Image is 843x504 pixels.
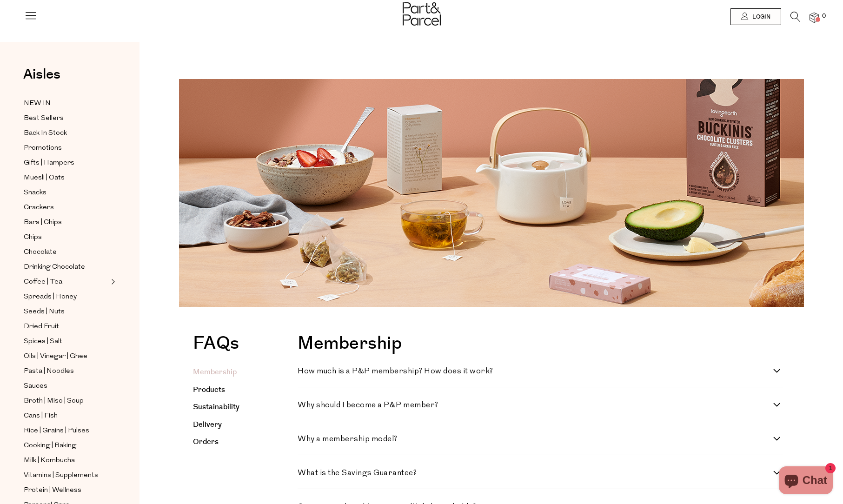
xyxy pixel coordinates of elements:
[24,455,75,466] span: Milk | Kombucha
[24,396,84,407] span: Broth | Miso | Soup
[24,291,108,303] a: Spreads | Honey
[24,113,108,124] a: Best Sellers
[193,419,222,430] a: Delivery
[24,336,62,347] span: Spices | Salt
[776,466,836,497] inbox-online-store-chat: Shopify online store chat
[24,351,87,362] span: Oils | Vinegar | Ghee
[403,2,441,26] img: Part&Parcel
[24,277,62,288] span: Coffee | Tea
[24,261,108,273] a: Drinking Chocolate
[24,366,74,377] span: Pasta | Noodles
[24,485,81,496] span: Protein | Wellness
[24,246,108,258] a: Chocolate
[193,437,219,447] a: Orders
[298,367,773,375] h4: How much is a P&P membership? How does it work?
[24,306,65,318] span: Seeds | Nuts
[24,276,108,288] a: Coffee | Tea
[24,142,108,154] a: Promotions
[24,455,108,466] a: Milk | Kombucha
[193,335,239,357] h1: FAQs
[24,470,98,481] span: Vitamins | Supplements
[24,440,108,451] a: Cooking | Baking
[24,128,67,139] span: Back In Stock
[24,113,64,124] span: Best Sellers
[24,380,108,392] a: Sauces
[820,12,828,20] span: 0
[750,13,770,21] span: Login
[298,469,773,477] h4: What is the Savings Guarantee?
[24,98,51,109] span: NEW IN
[193,385,225,395] a: Products
[24,172,108,184] a: Muesli | Oats
[24,232,108,243] a: Chips
[179,79,804,307] img: faq-image_1344x_crop_center.png
[24,292,77,303] span: Spreads | Honey
[23,64,60,85] span: Aisles
[24,232,42,243] span: Chips
[298,435,773,443] h4: Why a membership model?
[24,410,108,422] a: Cans | Fish
[24,158,74,169] span: Gifts | Hampers
[24,217,62,228] span: Bars | Chips
[193,402,239,412] a: Sustainability
[24,425,89,437] span: Rice | Grains | Pulses
[24,351,108,362] a: Oils | Vinegar | Ghee
[24,321,59,332] span: Dried Fruit
[24,440,76,451] span: Cooking | Baking
[24,470,108,481] a: Vitamins | Supplements
[24,395,108,407] a: Broth | Miso | Soup
[298,401,773,409] h4: Why should I become a P&P member?
[24,306,108,318] a: Seeds | Nuts
[24,484,108,496] a: Protein | Wellness
[23,67,60,91] a: Aisles
[24,98,108,109] a: NEW IN
[730,8,781,25] a: Login
[193,367,237,378] a: Membership
[24,365,108,377] a: Pasta | Noodles
[810,13,819,22] a: 0
[24,143,62,154] span: Promotions
[24,202,108,213] a: Crackers
[24,217,108,228] a: Bars | Chips
[24,247,57,258] span: Chocolate
[24,336,108,347] a: Spices | Salt
[109,276,115,287] button: Expand/Collapse Coffee | Tea
[24,127,108,139] a: Back In Stock
[24,172,65,184] span: Muesli | Oats
[24,157,108,169] a: Gifts | Hampers
[24,187,46,199] span: Snacks
[24,187,108,199] a: Snacks
[24,411,58,422] span: Cans | Fish
[24,425,108,437] a: Rice | Grains | Pulses
[24,262,85,273] span: Drinking Chocolate
[24,321,108,332] a: Dried Fruit
[24,202,54,213] span: Crackers
[24,381,47,392] span: Sauces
